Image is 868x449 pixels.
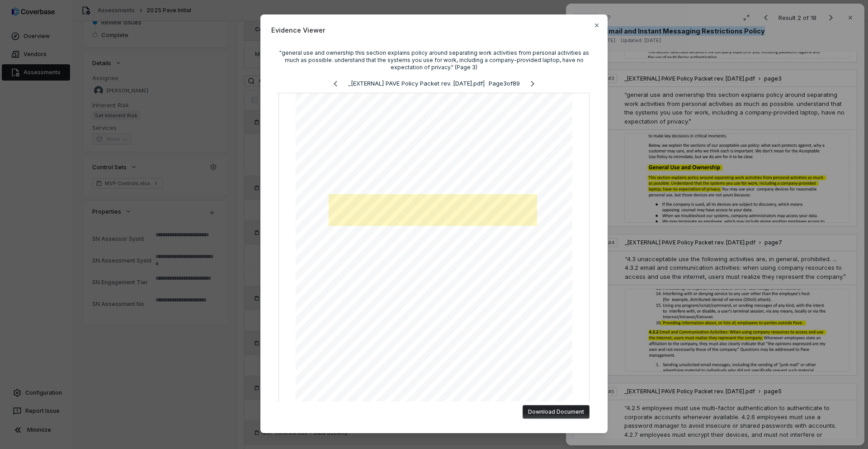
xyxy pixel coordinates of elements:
button: Previous page [326,78,344,89]
span: Evidence Viewer [271,25,597,35]
button: Download Document [523,405,590,419]
p: _[EXTERNAL] PAVE Policy Packet rev. [DATE].pdf | Page 3 of 89 [348,79,520,88]
button: Next page [524,78,542,89]
div: "general use and ownership this section explains policy around separating work activities from pe... [278,49,590,71]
